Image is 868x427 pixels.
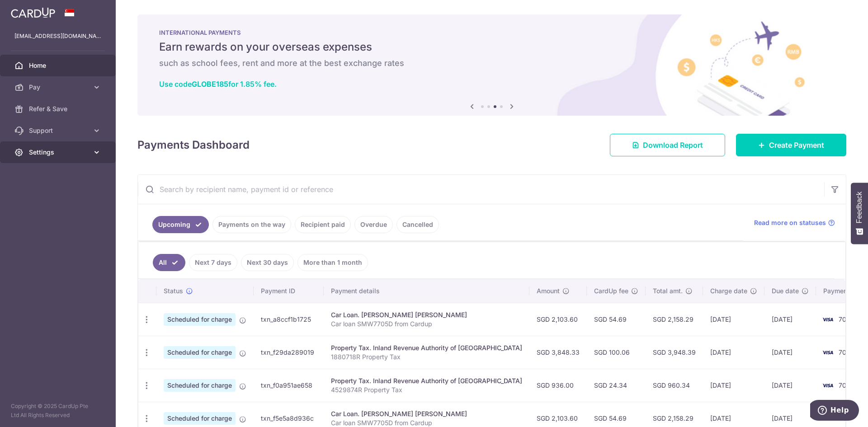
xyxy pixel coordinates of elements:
[297,254,368,271] a: More than 1 month
[331,319,522,328] p: Car loan SMW7705D from Cardup
[587,336,646,369] td: SGD 100.06
[703,369,764,402] td: [DATE]
[29,61,89,70] span: Home
[594,286,628,296] span: CardUp fee
[14,32,101,41] p: [EMAIL_ADDRESS][DOMAIN_NAME]
[810,400,859,422] iframe: Opens a widget where you can find more information
[164,286,183,296] span: Status
[254,369,324,402] td: txn_f0a951ae658
[529,369,587,402] td: SGD 936.00
[736,134,846,156] a: Create Payment
[29,126,89,135] span: Support
[764,303,816,336] td: [DATE]
[331,409,522,418] div: Car Loan. [PERSON_NAME] [PERSON_NAME]
[137,137,250,153] h4: Payments Dashboard
[11,7,55,18] img: CardUp
[159,29,825,36] p: INTERNATIONAL PAYMENTS
[396,216,439,233] a: Cancelled
[646,336,703,369] td: SGD 3,948.39
[754,218,826,227] span: Read more on statuses
[153,254,185,271] a: All
[754,218,835,227] a: Read more on statuses
[192,80,228,89] b: GLOBE185
[819,380,837,391] img: Bank Card
[159,58,825,69] h6: such as school fees, rent and more at the best exchange rates
[819,347,837,358] img: Bank Card
[324,279,529,303] th: Payment details
[331,352,522,361] p: 1880718R Property Tax
[646,369,703,402] td: SGD 960.34
[587,369,646,402] td: SGD 24.34
[331,310,522,319] div: Car Loan. [PERSON_NAME] [PERSON_NAME]
[164,313,236,326] span: Scheduled for charge
[295,216,351,233] a: Recipient paid
[254,336,324,369] td: txn_f29da289019
[159,80,277,89] a: Use codeGLOBE185for 1.85% fee.
[855,192,863,223] span: Feedback
[653,286,683,296] span: Total amt.
[769,140,824,150] span: Create Payment
[331,385,522,394] p: 4529874R Property Tax
[164,412,236,425] span: Scheduled for charge
[529,336,587,369] td: SGD 3,848.33
[152,216,209,233] a: Upcoming
[710,286,747,296] span: Charge date
[537,286,560,296] span: Amount
[764,369,816,402] td: [DATE]
[331,376,522,385] div: Property Tax. Inland Revenue Authority of [GEOGRAPHIC_DATA]
[703,336,764,369] td: [DATE]
[159,40,825,54] h5: Earn rewards on your overseas expenses
[241,254,294,271] a: Next 30 days
[587,303,646,336] td: SGD 54.69
[29,104,89,113] span: Refer & Save
[643,140,703,150] span: Download Report
[189,254,237,271] a: Next 7 days
[529,303,587,336] td: SGD 2,103.60
[764,336,816,369] td: [DATE]
[646,303,703,336] td: SGD 2,158.29
[164,379,236,392] span: Scheduled for charge
[839,381,854,389] span: 7030
[164,346,236,359] span: Scheduled for charge
[772,286,799,296] span: Due date
[354,216,393,233] a: Overdue
[819,314,837,325] img: Bank Card
[137,14,846,116] img: International Payment Banner
[703,303,764,336] td: [DATE]
[138,175,824,204] input: Search by recipient name, payment id or reference
[29,83,89,92] span: Pay
[839,315,854,323] span: 7030
[331,343,522,352] div: Property Tax. Inland Revenue Authority of [GEOGRAPHIC_DATA]
[29,148,89,157] span: Settings
[610,134,725,156] a: Download Report
[254,279,324,303] th: Payment ID
[839,348,854,356] span: 7030
[254,303,324,336] td: txn_a8ccf1b1725
[212,216,291,233] a: Payments on the way
[851,183,868,244] button: Feedback - Show survey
